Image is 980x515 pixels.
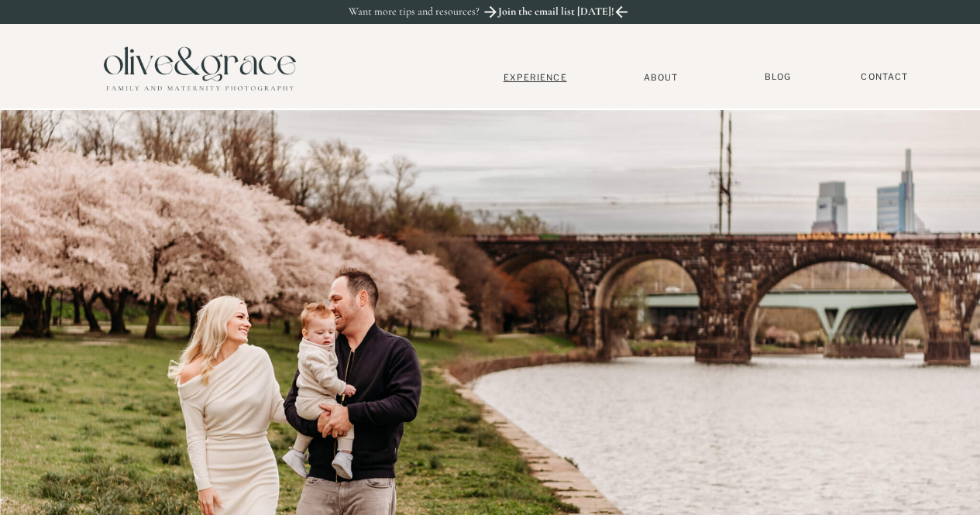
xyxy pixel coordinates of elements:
a: Experience [484,72,586,83]
p: Want more tips and resources? [349,5,513,19]
a: Contact [854,71,916,83]
a: Join the email list [DATE]! [497,5,616,22]
a: BLOG [758,71,797,83]
a: About [638,72,685,82]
